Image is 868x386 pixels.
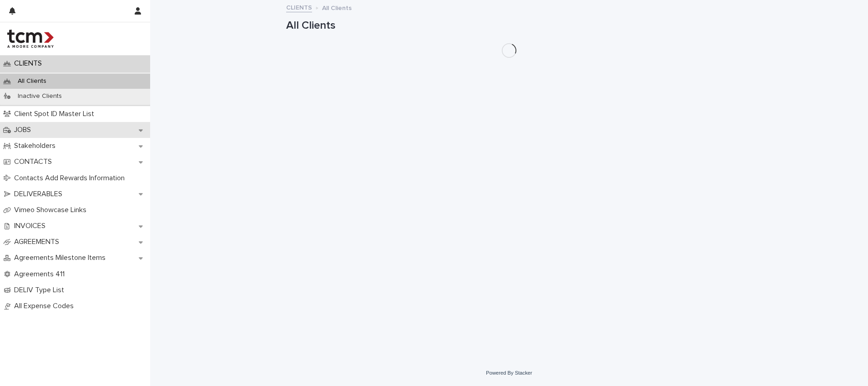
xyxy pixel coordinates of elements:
p: DELIV Type List [10,286,71,295]
p: All Clients [322,2,352,12]
p: Stakeholders [10,142,63,150]
p: Agreements 411 [10,270,72,279]
a: CLIENTS [286,2,312,12]
p: All Clients [10,77,54,85]
p: INVOICES [10,222,53,230]
img: 4hMmSqQkux38exxPVZHQ [7,30,54,48]
p: Client Spot ID Master List [10,110,101,118]
a: Powered By Stacker [486,370,532,376]
p: Contacts Add Rewards Information [10,174,132,183]
p: Vimeo Showcase Links [10,206,94,214]
p: CLIENTS [10,59,49,68]
h1: All Clients [286,19,732,32]
p: Inactive Clients [10,92,69,100]
p: All Expense Codes [10,302,81,310]
p: AGREEMENTS [10,238,66,246]
p: CONTACTS [10,157,59,166]
p: JOBS [10,126,38,134]
p: DELIVERABLES [10,190,70,198]
p: Agreements Milestone Items [10,254,113,262]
